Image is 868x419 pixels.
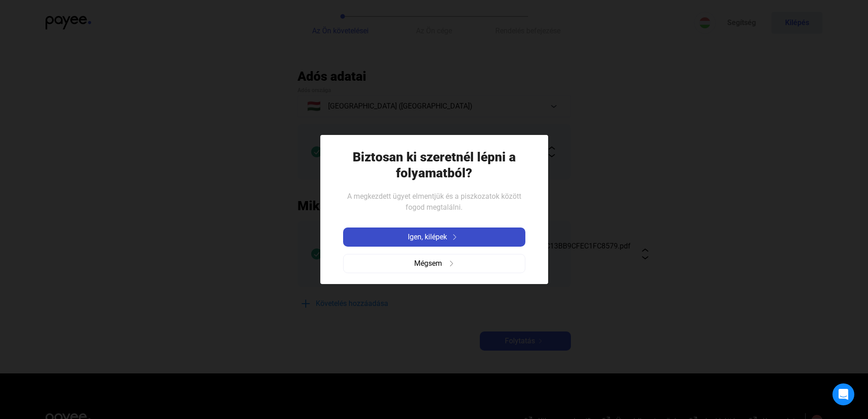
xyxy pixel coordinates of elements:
button: Igen, kilépekarrow-right-white [343,228,525,247]
span: A megkezdett ügyet elmentjük és a piszkozatok között fogod megtalálni. [347,192,521,212]
img: arrow-right-white [449,234,460,240]
h1: Biztosan ki szeretnél lépni a folyamatból? [343,149,525,181]
button: Mégsemarrow-right-grey [343,254,525,273]
span: Igen, kilépek [408,232,447,243]
span: Mégsem [414,258,442,269]
img: arrow-right-grey [449,261,454,266]
div: Open Intercom Messenger [832,383,854,405]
